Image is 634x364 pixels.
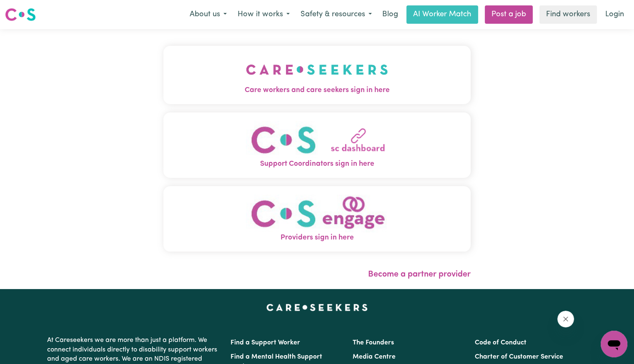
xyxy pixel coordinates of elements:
a: Login [600,5,629,24]
a: Find workers [539,5,597,24]
button: How it works [232,6,295,23]
span: Support Coordinators sign in here [163,159,471,170]
a: AI Worker Match [406,5,478,24]
a: Blog [377,5,403,24]
a: Careseekers home page [266,304,368,311]
a: Charter of Customer Service [475,354,563,360]
span: Care workers and care seekers sign in here [163,85,471,96]
iframe: Button to launch messaging window [601,331,627,357]
a: Media Centre [353,354,396,360]
a: Code of Conduct [475,339,526,346]
button: About us [184,6,232,23]
a: Careseekers logo [5,5,36,24]
iframe: Close message [557,311,574,327]
a: Find a Support Worker [231,339,300,346]
button: Support Coordinators sign in here [163,112,471,178]
button: Safety & resources [295,6,377,23]
span: Providers sign in here [163,232,471,243]
span: Need any help? [5,6,50,12]
button: Providers sign in here [163,186,471,252]
button: Care workers and care seekers sign in here [163,46,471,104]
a: Become a partner provider [368,270,471,279]
img: Careseekers logo [5,7,36,22]
a: The Founders [353,339,394,346]
a: Post a job [485,5,533,24]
